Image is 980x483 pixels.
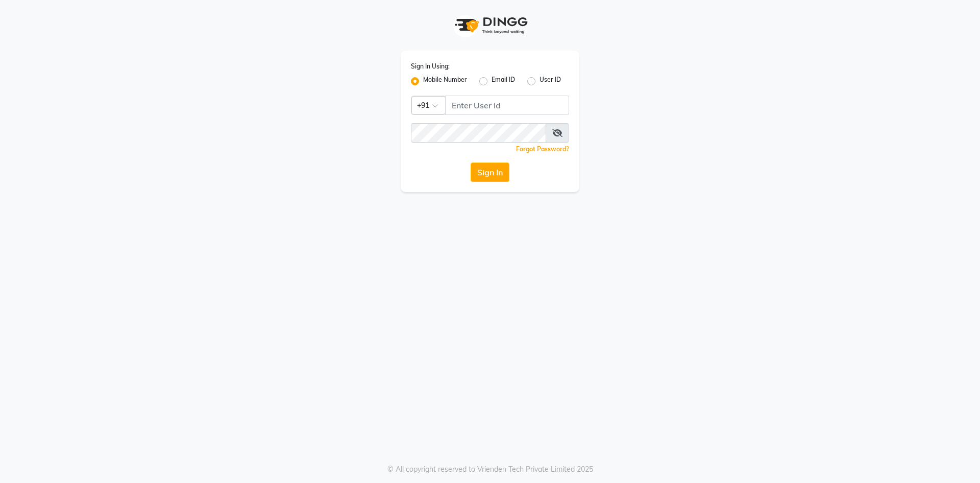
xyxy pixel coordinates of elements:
input: Username [411,123,546,143]
button: Sign In [471,163,509,182]
input: Username [445,96,569,115]
label: User ID [540,75,561,87]
label: Mobile Number [423,75,467,87]
img: logo1.svg [449,10,531,40]
label: Email ID [492,75,515,87]
a: Forgot Password? [516,145,569,153]
label: Sign In Using: [411,62,450,71]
